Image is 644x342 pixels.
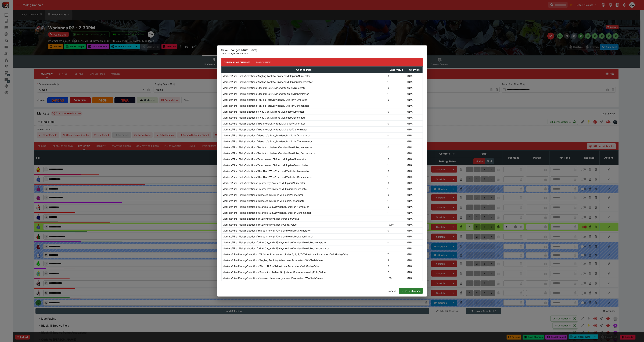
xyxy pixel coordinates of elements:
[386,115,406,121] td: 1
[386,222,406,228] td: "Win"
[386,79,406,85] td: 1
[223,140,312,143] p: Markets/Final Field/Selections/Maestro's Echo/DividendMultiplier/Denominator
[406,222,423,228] td: (N/A)
[406,73,423,79] td: (N/A)
[406,121,423,127] td: (N/A)
[223,157,306,161] p: Markets/Final Field/Selections/Smart Asset/DividendMultiplier/Numerator
[223,134,310,137] p: Markets/Final Field/Selections/Maestro's Echo/DividendMultiplier/Numerator
[386,150,406,156] td: 1
[386,121,406,127] td: 0
[406,97,423,103] td: (N/A)
[386,186,406,192] td: 1
[223,86,307,90] p: Markets/Final Field/Selections/Blackhill Boy/DividendMultiplier/Numerator
[406,138,423,144] td: (N/A)
[223,128,307,131] p: Markets/Final Field/Selections/Inkaantoon/DividendMultiplier/Denominator
[386,109,406,115] td: 0
[406,216,423,222] td: (N/A)
[406,103,423,109] td: (N/A)
[406,150,423,156] td: (N/A)
[223,151,315,155] p: Markets/Final Field/Selections/Ponte Arcobaleno/DividendMultiplier/Denominator
[223,205,309,209] p: Markets/Final Field/Selections/Wyangle Ruby/DividendMultiplier/Numerator
[223,211,311,215] p: Markets/Final Field/Selections/Wyangle Ruby/DividendMultiplier/Denominator
[386,162,406,168] td: 1
[406,186,423,192] td: (N/A)
[386,156,406,162] td: 0
[221,67,386,73] th: Change Path
[406,67,423,73] th: Override
[406,240,423,245] td: (N/A)
[406,174,423,180] td: (N/A)
[386,73,406,79] td: 0
[386,228,406,234] td: 0
[406,162,423,168] td: (N/A)
[386,180,406,186] td: 0
[223,193,303,197] p: Markets/Final Field/Selections/Willbourg/DividendMultiplier/Numerator
[223,264,319,268] p: Markets/Live Racing/Selections/Blackhill Boy/AdjustmentParameters/Win/Rolls/Value
[406,168,423,174] td: (N/A)
[386,263,406,269] td: 2
[223,270,326,274] p: Markets/Live Racing/Selections/Ponte Arcobaleno/AdjustmentParameters/Win/Rolls/Value
[406,210,423,216] td: (N/A)
[223,163,309,167] p: Markets/Final Field/Selections/Smart Asset/DividendMultiplier/Denominator
[386,67,406,73] th: Base Value
[406,144,423,150] td: (N/A)
[386,97,406,103] td: 0
[223,217,300,220] p: Markets/Final Field/Selections/Youarenotalone/ResultPosition/Value
[386,174,406,180] td: 1
[406,115,423,121] td: (N/A)
[406,234,423,240] td: (N/A)
[386,251,406,257] td: 7
[386,288,398,294] button: Cancel
[386,210,406,216] td: 1
[386,168,406,174] td: 0
[406,251,423,257] td: (N/A)
[386,138,406,144] td: 1
[406,133,423,138] td: (N/A)
[221,58,253,66] button: Summary of Changes
[223,116,307,119] p: Markets/Final Field/Selections/If You Can/DividendMultiplier/Denominator
[386,269,406,275] td: 2
[223,80,313,84] p: Markets/Final Field/Selections/Angling For Info/DividendMultiplier/Denominator
[386,275,406,281] td: -28
[406,245,423,251] td: (N/A)
[223,235,313,238] p: Markets/Final Field/Selections/Yuleba Showgirl/DividendMultiplier/Denominator
[223,145,313,149] p: Markets/Final Field/Selections/Ponte Arcobaleno/DividendMultiplier/Numerator
[223,169,310,173] p: Markets/Final Field/Selections/The Third Wish/DividendMultiplier/Numerator
[223,98,307,102] p: Markets/Final Field/Selections/Fontein Forte/DividendMultiplier/Numerator
[223,181,305,185] p: Markets/Final Field/Selections/Upinthecity/DividendMultiplier/Numerator
[221,48,423,52] h6: Save Changes (Auto-Save)
[386,192,406,198] td: 0
[223,223,297,226] p: Markets/Final Field/Selections/Youarenotalone/ResultCode/Value
[406,228,423,234] td: (N/A)
[223,92,309,96] p: Markets/Final Field/Selections/Blackhill Boy/DividendMultiplier/Denominator
[386,103,406,109] td: 1
[406,204,423,210] td: (N/A)
[406,275,423,281] td: (N/A)
[386,198,406,204] td: 1
[406,85,423,91] td: (N/A)
[386,245,406,251] td: 1
[406,192,423,198] td: (N/A)
[386,234,406,240] td: 1
[406,198,423,204] td: (N/A)
[406,257,423,263] td: (N/A)
[223,258,323,262] p: Markets/Live Racing/Selections/Angling For Info/AdjustmentParameters/Win/Rolls/Value
[223,110,304,113] p: Markets/Final Field/Selections/If You Can/DividendMultiplier/Numerator
[386,144,406,150] td: 0
[406,269,423,275] td: (N/A)
[406,109,423,115] td: (N/A)
[406,180,423,186] td: (N/A)
[223,247,329,250] p: Markets/Final Field/Selections/[PERSON_NAME] Plays Guitar/DividendMultiplier/Denominator
[406,156,423,162] td: (N/A)
[386,127,406,133] td: 1
[223,122,305,125] p: Markets/Final Field/Selections/Inkaantoon/DividendMultiplier/Numerator
[386,133,406,138] td: 0
[399,288,423,294] button: Save Changes
[223,175,312,179] p: Markets/Final Field/Selections/The Third Wish/DividendMultiplier/Denominator
[386,85,406,91] td: 0
[386,91,406,97] td: 1
[223,199,305,203] p: Markets/Final Field/Selections/Willbourg/DividendMultiplier/Denominator
[386,216,406,222] td: 1
[223,74,310,78] p: Markets/Final Field/Selections/Angling For Info/DividendMultiplier/Numerator
[406,263,423,269] td: (N/A)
